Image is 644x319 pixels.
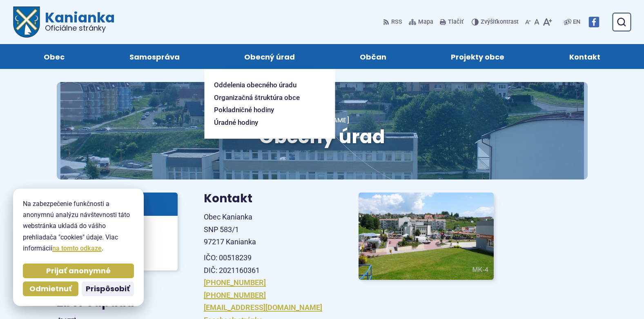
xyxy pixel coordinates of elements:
[45,24,115,32] span: Oficiálne stránky
[204,303,322,312] a: [EMAIL_ADDRESS][DOMAIN_NAME]
[40,11,115,32] span: Kanianka
[418,17,433,27] span: Mapa
[214,104,274,116] span: Pokladničné hodiny
[214,79,315,91] a: Oddelenia obecného úradu
[259,124,385,150] span: Obecný úrad
[86,284,130,294] span: Prispôsobiť
[214,116,315,129] a: Úradné hodiny
[23,198,134,254] p: Na zabezpečenie funkčnosti a anonymnú analýzu návštevnosti táto webstránka ukladá do vášho prehli...
[438,13,465,31] button: Tlačiť
[13,7,115,38] a: Logo Kanianka, prejsť na domovskú stránku.
[23,264,134,278] button: Prijať anonymné
[204,213,256,246] span: Obec Kanianka SNP 583/1 97217 Kanianka
[214,116,258,129] span: Úradné hodiny
[407,13,435,31] a: Mapa
[204,252,339,277] p: IČO: 00518239 DIČ: 2021160361
[481,19,519,26] span: kontrast
[533,13,541,31] button: Nastaviť pôvodnú veľkosť písma
[448,19,464,26] span: Tlačiť
[571,17,582,27] a: EN
[204,278,266,287] a: [PHONE_NUMBER]
[360,44,386,69] span: Občan
[214,91,315,104] a: Organizačná štruktúra obce
[391,17,402,27] span: RSS
[545,44,625,69] a: Kontakt
[244,44,295,69] span: Obecný úrad
[481,18,497,25] span: Zvýšiť
[23,281,78,296] button: Odmietnuť
[427,44,529,69] a: Projekty obce
[220,44,319,69] a: Obecný úrad
[573,17,580,27] span: EN
[336,44,411,69] a: Občan
[204,291,266,299] a: [PHONE_NUMBER]
[214,104,315,116] a: Pokladničné hodiny
[129,44,180,69] span: Samospráva
[383,13,404,31] a: RSS
[46,266,111,276] span: Prijať anonymné
[451,44,504,69] span: Projekty obce
[588,17,599,27] img: Prejsť na Facebook stránku
[105,44,204,69] a: Samospráva
[20,44,89,69] a: Obec
[82,281,134,296] button: Prispôsobiť
[52,244,102,252] a: na tomto odkaze
[569,44,600,69] span: Kontakt
[204,193,339,205] h3: Kontakt
[524,13,533,31] button: Zmenšiť veľkosť písma
[214,91,300,104] span: Organizačná štruktúra obce
[13,7,40,38] img: Prejsť na domovskú stránku
[472,13,520,31] button: Zvýšiťkontrast
[57,297,178,309] h3: Zber odpadu
[29,284,72,294] span: Odmietnuť
[214,79,296,91] span: Oddelenia obecného úradu
[541,13,554,31] button: Zväčšiť veľkosť písma
[44,44,65,69] span: Obec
